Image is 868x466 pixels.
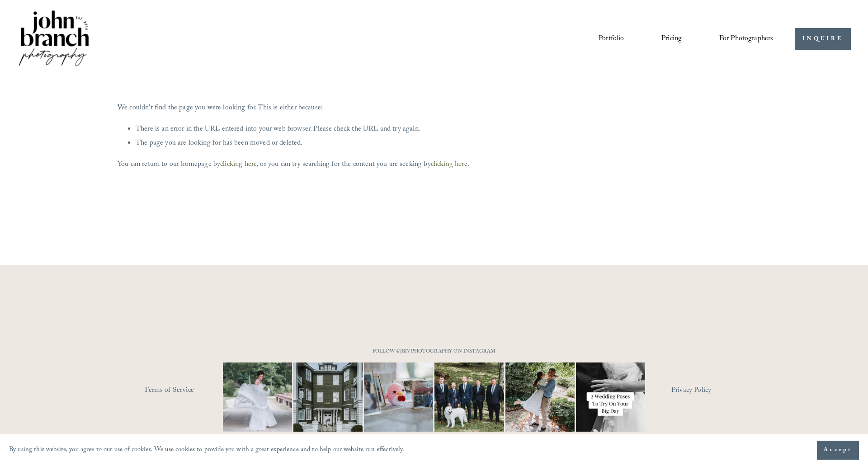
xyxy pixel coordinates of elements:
[206,362,310,432] img: Not every photo needs to be perfectly still, sometimes the best ones are the ones that feel like ...
[355,347,513,357] p: FOLLOW @JBIVPHOTOGRAPHY ON INSTAGRAM
[136,137,750,151] li: The page you are looking for has been moved or deleted.
[558,362,662,432] img: Let&rsquo;s talk about poses for your wedding day! It doesn&rsquo;t have to be complicated, somet...
[136,122,750,137] li: There is an error in the URL entered into your web browser. Please check the URL and try again.
[599,32,624,47] a: Portfolio
[431,159,467,171] a: clicking here
[671,384,750,398] a: Privacy Policy
[817,441,859,460] button: Accept
[505,351,575,443] img: It&rsquo;s that time of year where weddings and engagements pick up and I get the joy of capturin...
[9,444,405,457] p: By using this website, you agree to our use of cookies. We use cookies to provide you with a grea...
[118,84,750,115] p: We couldn't find the page you were looking for. This is either because:
[719,32,774,46] span: For Photographers
[118,158,750,172] p: You can return to our homepage by , or you can try searching for the content you are seeking by .
[283,362,373,432] img: Wideshots aren't just &quot;nice to have,&quot; they're a wedding day essential! 🙌 #Wideshotwedne...
[824,446,852,455] span: Accept
[347,362,451,432] img: This has got to be one of the cutest detail shots I've ever taken for a wedding! 📷 @thewoobles #I...
[17,9,90,70] img: John Branch IV Photography
[144,384,249,398] a: Terms of Service
[417,362,521,432] img: Happy #InternationalDogDay to all the pups who have made wedding days, engagement sessions, and p...
[719,32,774,47] a: folder dropdown
[220,159,257,171] a: clicking here
[795,28,850,50] a: INQUIRE
[661,32,682,47] a: Pricing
